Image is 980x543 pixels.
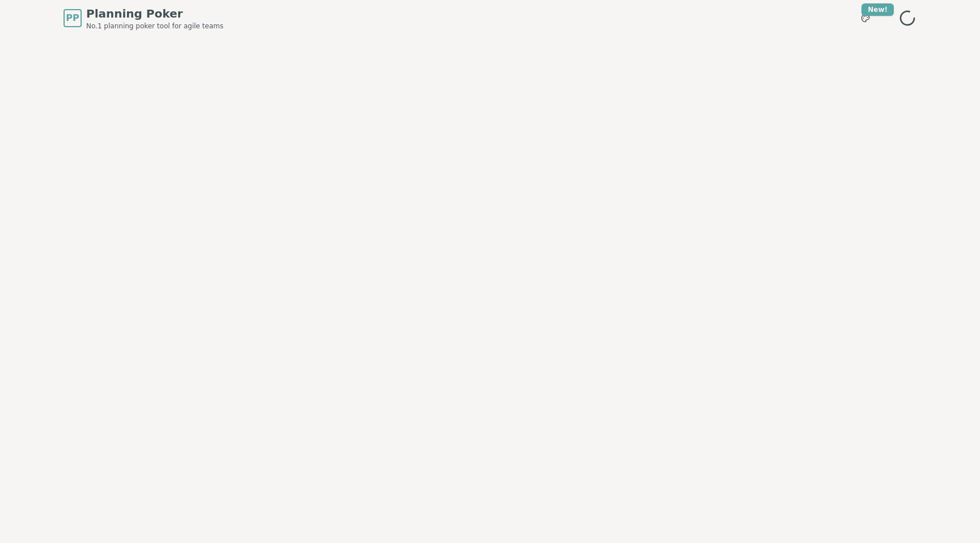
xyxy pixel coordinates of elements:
span: PP [66,11,79,25]
div: New! [861,3,894,16]
span: No.1 planning poker tool for agile teams [86,22,223,31]
a: PPPlanning PokerNo.1 planning poker tool for agile teams [64,6,223,31]
span: Planning Poker [86,6,223,22]
button: New! [855,8,876,28]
